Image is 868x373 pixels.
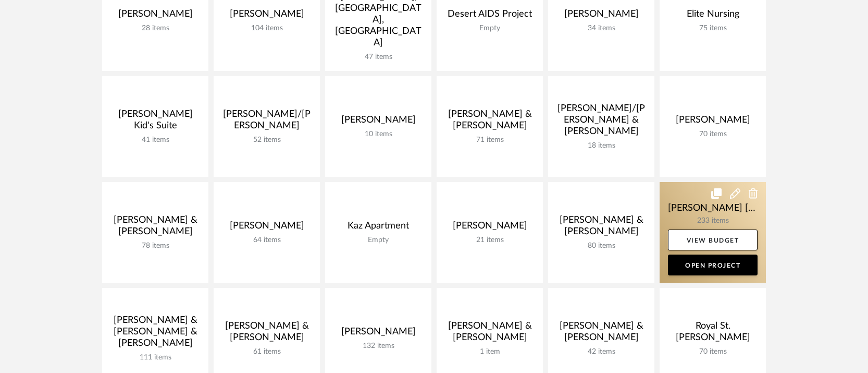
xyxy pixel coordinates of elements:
div: [PERSON_NAME] Kid's Suite [110,109,200,136]
div: [PERSON_NAME] & [PERSON_NAME] [556,214,646,242]
div: 52 items [222,136,312,145]
div: [PERSON_NAME] [110,8,200,24]
div: 42 items [556,347,646,356]
div: [PERSON_NAME] [333,114,423,130]
div: [PERSON_NAME] & [PERSON_NAME] [445,320,535,347]
div: 132 items [333,342,423,351]
div: 41 items [110,136,200,145]
div: Empty [333,236,423,245]
div: 61 items [222,347,312,356]
div: 80 items [556,242,646,250]
div: [PERSON_NAME] & [PERSON_NAME] [556,320,646,347]
a: Open Project [668,255,758,275]
div: 70 items [668,130,758,139]
div: Desert AIDS Project [445,8,535,24]
div: [PERSON_NAME] [222,8,312,24]
div: 70 items [668,347,758,356]
div: [PERSON_NAME] [668,114,758,130]
div: [PERSON_NAME]/[PERSON_NAME] [222,109,312,136]
div: Elite Nursing [668,8,758,24]
div: 111 items [110,353,200,362]
div: 71 items [445,136,535,145]
div: 10 items [333,130,423,139]
div: [PERSON_NAME] & [PERSON_NAME] [445,109,535,136]
div: 34 items [556,24,646,33]
div: 28 items [110,24,200,33]
div: [PERSON_NAME] [556,8,646,24]
div: [PERSON_NAME] [333,326,423,342]
div: [PERSON_NAME] [222,220,312,236]
div: 21 items [445,236,535,245]
div: Empty [445,24,535,33]
div: 47 items [333,53,423,62]
div: Kaz Apartment [333,220,423,236]
div: 64 items [222,236,312,245]
div: 75 items [668,24,758,33]
div: 18 items [556,141,646,150]
div: [PERSON_NAME] & [PERSON_NAME] [110,214,200,242]
div: [PERSON_NAME] & [PERSON_NAME] & [PERSON_NAME] [110,315,200,353]
div: Royal St. [PERSON_NAME] [668,320,758,347]
div: [PERSON_NAME]/[PERSON_NAME] & [PERSON_NAME] [556,103,646,141]
div: 104 items [222,24,312,33]
div: 1 item [445,347,535,356]
div: 78 items [110,242,200,250]
a: View Budget [668,230,758,250]
div: [PERSON_NAME] & [PERSON_NAME] [222,320,312,347]
div: [PERSON_NAME] [445,220,535,236]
